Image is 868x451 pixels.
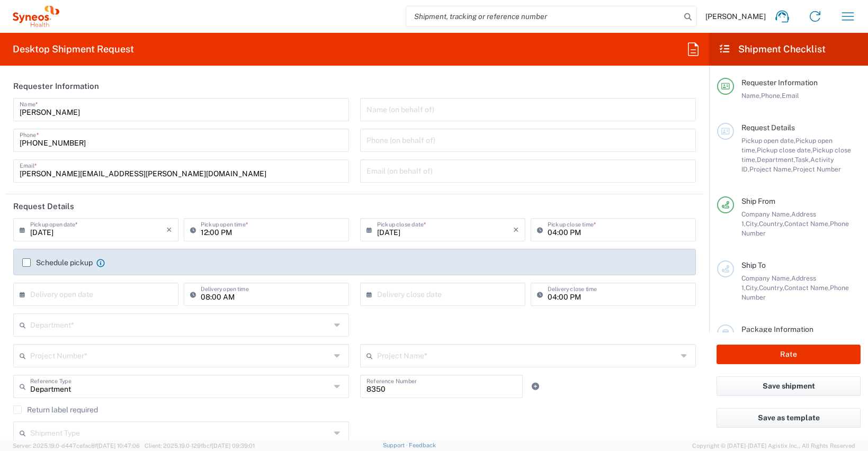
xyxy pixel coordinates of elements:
[97,443,140,449] span: [DATE] 10:47:06
[784,220,830,228] span: Contact Name,
[741,274,791,282] span: Company Name,
[409,442,436,448] a: Feedback
[406,6,681,26] input: Shipment, tracking or reference number
[759,284,784,292] span: Country,
[741,78,818,87] span: Requester Information
[761,92,782,100] span: Phone,
[759,220,784,228] span: Country,
[528,379,543,394] a: Add Reference
[692,441,855,450] span: Copyright © [DATE]-[DATE] Agistix Inc., All Rights Reserved
[717,408,861,428] button: Save as template
[513,221,519,238] i: ×
[145,443,255,449] span: Client: 2025.19.0-129fbcf
[741,261,766,269] span: Ship To
[212,443,255,449] span: [DATE] 09:39:01
[717,376,861,396] button: Save shipment
[166,221,172,238] i: ×
[13,43,134,56] h2: Desktop Shipment Request
[22,258,93,267] label: Schedule pickup
[13,405,98,414] label: Return label required
[13,201,74,212] h2: Request Details
[741,92,761,100] span: Name,
[746,284,759,292] span: City,
[795,156,810,164] span: Task,
[705,12,766,21] span: [PERSON_NAME]
[746,220,759,228] span: City,
[719,43,826,56] h2: Shipment Checklist
[741,123,795,132] span: Request Details
[13,443,140,449] span: Server: 2025.19.0-d447cefac8f
[793,165,841,173] span: Project Number
[784,284,830,292] span: Contact Name,
[741,137,795,145] span: Pickup open date,
[741,197,775,205] span: Ship From
[717,345,861,364] button: Rate
[13,81,99,92] h2: Requester Information
[782,92,799,100] span: Email
[741,325,813,333] span: Package Information
[757,146,812,154] span: Pickup close date,
[741,210,791,218] span: Company Name,
[749,165,793,173] span: Project Name,
[383,442,409,448] a: Support
[757,156,795,164] span: Department,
